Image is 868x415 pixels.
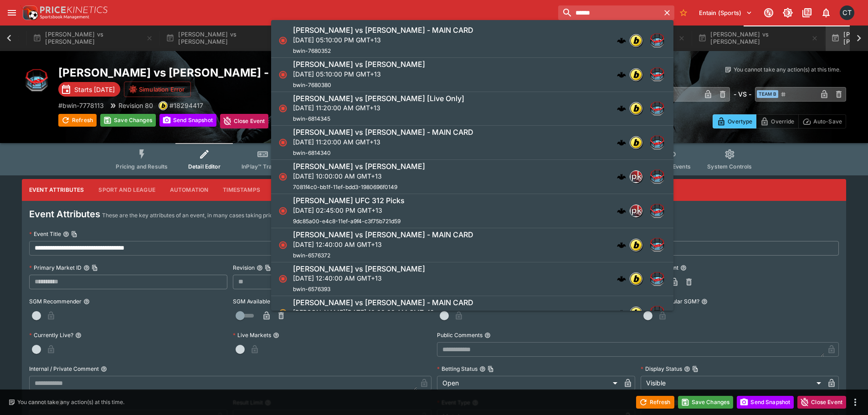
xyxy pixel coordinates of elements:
span: bwin-6576393 [293,286,330,292]
svg: Closed [278,241,288,250]
p: Revision [233,264,255,272]
p: Public Comments [437,331,483,339]
img: bwin.png [630,239,642,251]
h6: [PERSON_NAME] vs [PERSON_NAME] [293,60,425,69]
img: bwin.png [630,137,642,149]
span: 9dc85a00-e4c8-11ef-a9f4-c3f75b721d59 [293,218,401,225]
img: bwin.png [630,273,642,285]
h6: [PERSON_NAME] vs [PERSON_NAME] [293,162,425,171]
button: Send Snapshot [159,114,216,127]
button: Sport and League [91,179,162,201]
p: Overtype [728,117,752,126]
p: Override [771,117,794,126]
p: [DATE] 10:00:00 AM GMT+13 [293,171,425,181]
p: Event Title [29,230,61,238]
button: Event Attributes [22,179,91,201]
p: [DATE] 12:40:00 AM GMT+13 [293,240,473,249]
img: mma.png [648,270,666,288]
button: Toggle light/dark mode [780,5,796,21]
h6: [PERSON_NAME] vs [PERSON_NAME] - MAIN CARD [293,298,473,307]
img: pricekinetics.png [630,171,642,183]
img: logo-cerberus.svg [617,308,626,318]
span: Pricing and Results [116,163,168,170]
div: bwin [630,307,642,319]
h4: Event Attributes [29,208,100,220]
span: System Controls [707,163,752,170]
h6: [PERSON_NAME] vs [PERSON_NAME] [Live Only] [293,94,464,103]
p: Revision 80 [118,101,153,110]
button: Save Changes [100,114,156,127]
button: Send Snapshot [737,396,794,409]
div: cerberus [617,104,626,113]
p: Copy To Clipboard [169,101,203,110]
div: Visible [641,376,824,390]
img: mma.png [648,236,666,254]
button: Display StatusCopy To Clipboard [684,366,690,372]
p: [DATE] 05:10:00 PM GMT+13 [293,35,473,45]
img: logo-cerberus.svg [617,104,626,113]
button: Connected to PK [760,5,777,21]
div: bwin [159,101,168,110]
p: [DATE] 11:20:00 AM GMT+13 [293,103,464,113]
button: Currently Live? [75,332,82,338]
span: Team B [757,90,778,98]
button: Copy To Clipboard [71,231,77,237]
svg: Closed [278,104,288,113]
button: [PERSON_NAME] vs [PERSON_NAME] [693,26,824,51]
div: pricekinetics [630,205,642,217]
div: bwin [630,239,642,251]
p: Currently Live? [29,331,73,339]
div: cerberus [617,274,626,283]
img: logo-cerberus.svg [617,241,626,250]
div: cerberus [617,206,626,215]
img: mma.png [648,133,666,152]
img: mma.png [648,31,666,50]
img: logo-cerberus.svg [617,172,626,181]
button: open drawer [4,5,20,21]
p: Internal / Private Comment [29,365,99,373]
img: PriceKinetics Logo [20,4,38,22]
p: Primary Market ID [29,264,82,272]
button: Timestamps [216,179,267,201]
input: search [558,5,660,20]
p: SGM Available [233,297,270,305]
button: SGM Recommender [83,298,90,305]
p: Auto-Save [813,117,842,126]
img: bwin.png [630,35,642,46]
button: Copy To Clipboard [692,366,699,372]
button: more [850,397,861,408]
button: Event TitleCopy To Clipboard [63,231,69,237]
span: bwin-7680352 [293,47,331,54]
img: bwin.png [159,102,167,110]
button: Simulation Error [124,82,191,97]
h6: [PERSON_NAME] vs [PERSON_NAME] - MAIN CARD [293,128,473,137]
div: pricekinetics [630,170,642,183]
button: Override [756,114,798,128]
p: You cannot take any action(s) at this time. [734,66,841,74]
span: bwin-7680380 [293,82,331,88]
button: No Bookmarks [676,5,691,20]
svg: Closed [278,70,288,79]
button: Close Event [797,396,846,409]
img: Sportsbook Management [40,15,89,19]
div: cerberus [617,172,626,181]
svg: Suspended [278,308,288,318]
button: Metadata [267,179,313,201]
button: Documentation [799,5,815,21]
div: bwin [630,102,642,115]
div: cerberus [617,36,626,45]
p: [DATE] 05:10:00 PM GMT+13 [293,69,425,79]
p: Copy To Clipboard [58,101,104,110]
img: mma.png [648,304,666,322]
p: [DATE] 11:20:00 AM GMT+13 [293,137,473,147]
img: bwin.png [630,307,642,319]
div: bwin [630,68,642,81]
svg: Closed [278,206,288,215]
button: Refresh [636,396,674,409]
p: These are the key attributes of an event, in many cases taking priority over market level options. [102,211,350,220]
img: logo-cerberus.svg [617,70,626,79]
p: You cannot take any action(s) at this time. [17,398,124,406]
div: Start From [713,114,846,128]
p: Betting Status [437,365,478,373]
svg: Closed [278,274,288,283]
